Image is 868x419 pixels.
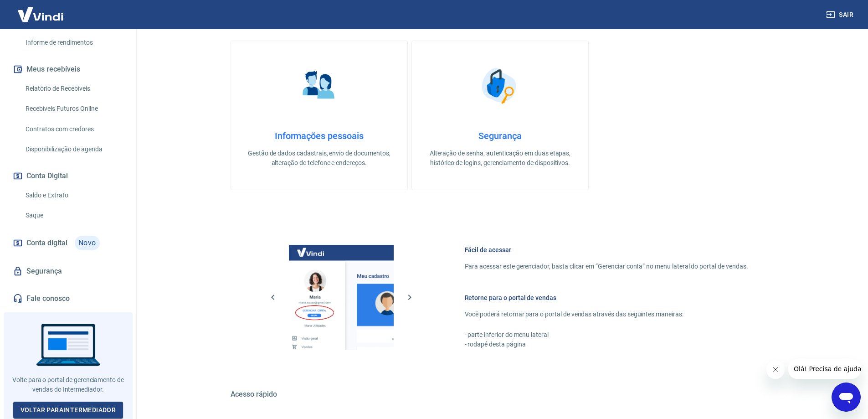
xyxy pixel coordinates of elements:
[11,166,125,186] button: Conta Digital
[465,340,748,349] p: - rodapé desta página
[11,59,125,79] button: Meus recebíveis
[22,186,125,205] a: Saldo e Extrato
[13,402,123,419] a: Voltar paraIntermediador
[296,63,342,109] img: Informações pessoais
[22,206,125,225] a: Saque
[22,120,125,139] a: Contratos com credores
[22,33,125,52] a: Informe de rendimentos
[231,390,770,399] h5: Acesso rápido
[75,236,100,250] span: Novo
[465,245,748,254] h6: Fácil de acessar
[465,330,748,340] p: - parte inferior do menu lateral
[824,6,857,23] button: Sair
[11,261,125,281] a: Segurança
[11,232,125,254] a: Conta digitalNovo
[289,245,394,350] img: Imagem da dashboard mostrando o botão de gerenciar conta na sidebar no lado esquerdo
[11,289,125,309] a: Fale conosco
[426,130,574,141] h4: Segurança
[788,359,861,379] iframe: Mensagem da empresa
[465,262,748,271] p: Para acessar este gerenciador, basta clicar em “Gerenciar conta” no menu lateral do portal de ven...
[426,149,574,168] p: Alteração de senha, autenticação em duas etapas, histórico de logins, gerenciamento de dispositivos.
[26,237,67,249] span: Conta digital
[5,6,77,14] span: Olá! Precisa de ajuda?
[477,63,523,109] img: Segurança
[411,41,589,190] a: SegurançaSegurançaAlteração de senha, autenticação em duas etapas, histórico de logins, gerenciam...
[766,361,785,379] iframe: Fechar mensagem
[231,41,408,190] a: Informações pessoaisInformações pessoaisGestão de dados cadastrais, envio de documentos, alteraçã...
[246,130,393,141] h4: Informações pessoais
[11,0,70,28] img: Vindi
[465,293,748,302] h6: Retorne para o portal de vendas
[22,79,125,98] a: Relatório de Recebíveis
[832,383,861,412] iframe: Botão para abrir a janela de mensagens
[246,149,393,168] p: Gestão de dados cadastrais, envio de documentos, alteração de telefone e endereços.
[22,140,125,159] a: Disponibilização de agenda
[22,99,125,118] a: Recebíveis Futuros Online
[465,310,748,319] p: Você poderá retornar para o portal de vendas através das seguintes maneiras:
